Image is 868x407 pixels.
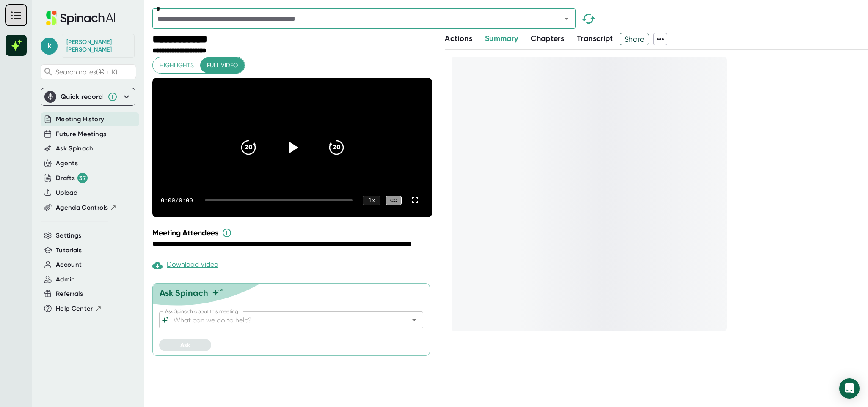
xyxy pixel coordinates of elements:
button: Tutorials [56,246,82,255]
div: Quick record [61,93,103,101]
div: 0:00 / 0:00 [161,197,195,204]
span: Agenda Controls [56,203,108,213]
span: Summary [485,34,518,43]
button: Open [408,314,420,326]
span: Search notes (⌘ + K) [55,68,117,76]
div: Open Intercom Messenger [839,378,860,399]
button: Full video [200,57,245,73]
button: Settings [56,231,82,240]
button: Agents [56,158,78,168]
div: Drafts [56,173,88,183]
span: Transcript [577,34,613,43]
button: Upload [56,188,77,198]
button: Account [56,260,82,270]
button: Drafts 37 [56,173,88,183]
div: 37 [77,173,88,183]
span: Ask [180,341,190,349]
button: Share [620,33,650,45]
div: Ask Spinach [160,288,208,298]
span: Help Center [56,304,93,314]
span: Highlights [160,60,194,71]
button: Agenda Controls [56,203,117,213]
button: Future Meetings [56,129,106,139]
button: Open [561,13,573,25]
div: Karin Sharon [66,38,130,53]
button: Meeting History [56,115,104,124]
button: Ask [159,339,211,351]
button: Highlights [153,57,201,73]
span: k [41,38,58,55]
span: Chapters [531,34,564,43]
div: Download Video [152,260,218,270]
div: Meeting Attendees [152,228,434,238]
button: Transcript [577,33,613,44]
button: Summary [485,33,518,44]
button: Ask Spinach [56,144,94,153]
span: Actions [445,34,472,43]
div: CC [386,196,402,205]
button: Actions [445,33,472,44]
input: What can we do to help? [172,314,396,326]
span: Full video [207,60,238,71]
div: Quick record [44,88,132,105]
button: Help Center [56,304,102,314]
button: Chapters [531,33,564,44]
button: Referrals [56,289,83,299]
div: 1 x [363,196,380,205]
button: Admin [56,275,75,284]
span: Share [620,32,649,46]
